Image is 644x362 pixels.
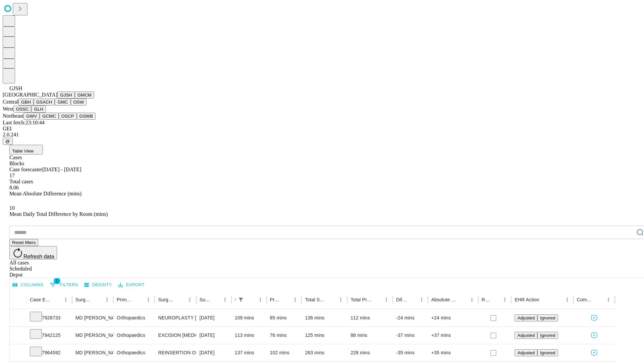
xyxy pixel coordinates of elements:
[42,167,81,172] span: [DATE] - [DATE]
[9,211,108,217] span: Mean Daily Total Difference by Room (mins)
[31,106,46,113] button: GLH
[540,333,555,338] span: Ignored
[396,327,425,344] div: -37 mins
[211,295,220,304] button: Sort
[13,347,23,359] button: Expand
[270,327,299,344] div: 76 mins
[9,239,38,246] button: Reset filters
[515,349,537,356] button: Adjusted
[537,349,558,356] button: Ignored
[562,295,572,304] button: Menu
[23,113,40,120] button: GWV
[9,167,42,172] span: Case forecaster
[23,254,54,259] span: Refresh data
[305,327,344,344] div: 125 mins
[117,309,151,326] div: Orthopaedics
[75,92,94,99] button: GMCM
[54,278,60,284] span: 1
[270,297,281,302] div: Predicted In Room Duration
[351,327,389,344] div: 88 mins
[281,295,290,304] button: Sort
[515,297,539,302] div: EHR Action
[305,297,326,302] div: Total Scheduled Duration
[13,106,32,113] button: OSSC
[3,120,45,125] span: Last fetch: 23:10:44
[604,295,613,304] button: Menu
[75,344,110,361] div: MD [PERSON_NAME] [PERSON_NAME]
[48,280,80,290] button: Show filters
[30,344,69,361] div: 7964592
[59,113,77,120] button: OSCP
[3,132,641,138] div: 2.0.241
[3,106,13,112] span: West
[500,295,509,304] button: Menu
[158,297,175,302] div: Surgery Name
[30,327,69,344] div: 7942125
[235,344,263,361] div: 137 mins
[71,99,87,106] button: OSW
[515,332,537,339] button: Adjusted
[372,295,382,304] button: Sort
[117,327,151,344] div: Orthopaedics
[185,295,195,304] button: Menu
[270,309,299,326] div: 85 mins
[9,173,15,178] span: 17
[200,297,210,302] div: Surgery Date
[52,295,61,304] button: Sort
[537,314,558,321] button: Ignored
[515,314,537,321] button: Adjusted
[158,344,193,361] div: REINSERTION OF RUPTURED BICEP OR TRICEP TENDON DISTAL
[594,295,604,304] button: Sort
[34,99,55,106] button: GSACH
[61,295,70,304] button: Menu
[246,295,256,304] button: Sort
[30,297,51,302] div: Case Epic Id
[235,297,235,302] div: Scheduled In Room Duration
[220,295,230,304] button: Menu
[290,295,300,304] button: Menu
[540,315,555,320] span: Ignored
[351,344,389,361] div: 228 mins
[396,344,425,361] div: -35 mins
[336,295,345,304] button: Menu
[3,113,23,119] span: Northeast
[55,99,70,106] button: GMC
[12,240,36,245] span: Reset filters
[9,179,33,184] span: Total cases
[540,350,555,355] span: Ignored
[3,126,641,132] div: GEI
[577,297,594,302] div: Comments
[30,309,69,326] div: 7928733
[11,280,45,290] button: Select columns
[235,309,263,326] div: 109 mins
[467,295,477,304] button: Menu
[396,309,425,326] div: -24 mins
[305,344,344,361] div: 263 mins
[200,309,228,326] div: [DATE]
[351,297,372,302] div: Total Predicted Duration
[517,315,535,320] span: Adjusted
[5,139,10,144] span: @
[3,138,13,145] button: @
[491,295,500,304] button: Sort
[40,113,59,120] button: GCMC
[256,295,265,304] button: Menu
[431,327,475,344] div: +37 mins
[9,185,19,190] span: 8.06
[9,246,57,259] button: Refresh data
[9,145,43,155] button: Table View
[117,297,133,302] div: Primary Service
[83,280,114,290] button: Density
[102,295,112,304] button: Menu
[13,330,23,342] button: Expand
[9,191,82,196] span: Mean Absolute Difference (mins)
[75,327,110,344] div: MD [PERSON_NAME] [PERSON_NAME]
[12,148,34,154] span: Table View
[396,297,407,302] div: Difference
[9,85,22,91] span: GJSH
[482,297,490,302] div: Resolved in EHR
[236,295,246,304] button: Show filters
[327,295,336,304] button: Sort
[116,280,146,290] button: Export
[517,333,535,338] span: Adjusted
